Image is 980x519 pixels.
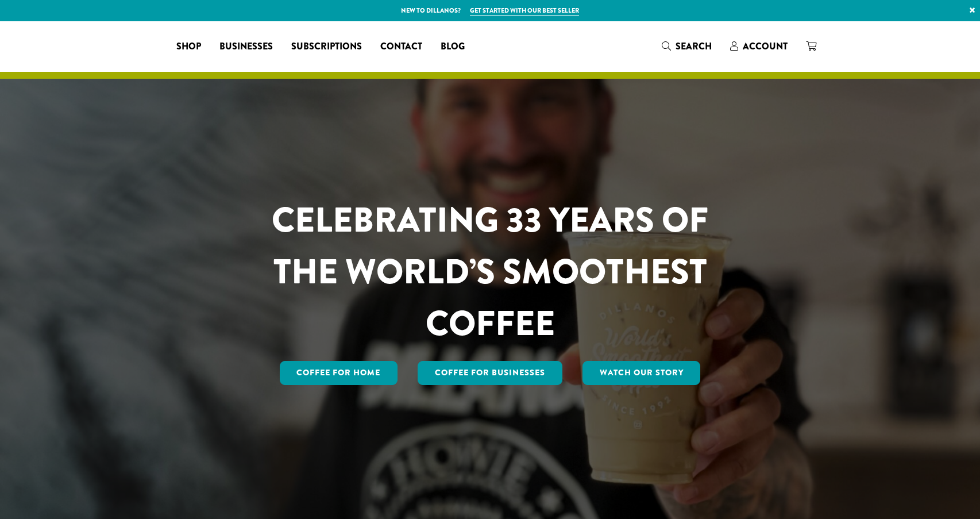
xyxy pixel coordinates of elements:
[676,40,712,53] span: Search
[238,194,742,349] h1: CELEBRATING 33 YEARS OF THE WORLD’S SMOOTHEST COFFEE
[280,361,398,385] a: Coffee for Home
[176,40,201,54] span: Shop
[380,40,422,54] span: Contact
[582,361,701,385] a: Watch Our Story
[167,37,210,56] a: Shop
[653,37,721,56] a: Search
[441,40,465,54] span: Blog
[418,361,562,385] a: Coffee For Businesses
[219,40,273,54] span: Businesses
[470,6,579,16] a: Get started with our best seller
[743,40,788,53] span: Account
[291,40,362,54] span: Subscriptions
